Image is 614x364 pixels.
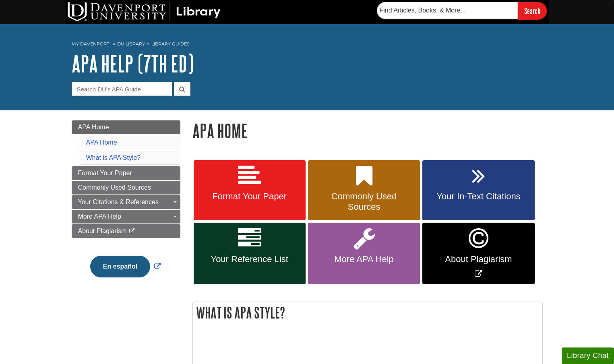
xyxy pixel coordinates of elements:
[72,120,180,134] a: APA Home
[72,120,180,291] div: Guide Page Menu
[422,223,534,284] a: Link opens in new window
[193,302,542,323] h2: What is APA Style?
[78,170,132,176] span: Format Your Paper
[377,2,547,19] form: Searches DU Library's articles, books, and more
[200,191,300,202] span: Format Your Paper
[192,120,543,141] h1: APA Home
[72,224,180,238] a: About Plagiarism
[72,39,543,52] nav: breadcrumb
[86,139,117,146] a: APA Home
[78,227,127,234] span: About Plagiarism
[78,124,109,130] span: APA Home
[428,191,528,202] span: Your In-Text Citations
[117,41,145,47] a: DU Library
[314,191,414,212] span: Commonly Used Sources
[78,213,121,220] span: More APA Help
[128,229,135,234] i: This link opens in a new window
[308,160,420,221] a: Commonly Used Sources
[72,82,172,96] input: Search DU's APA Guide
[194,223,306,284] a: Your Reference List
[78,199,159,205] span: Your Citations & References
[72,51,194,76] a: APA Help (7th Ed)
[422,160,534,221] a: Your In-Text Citations
[88,263,163,270] a: Link opens in new window
[90,256,150,277] button: En español
[308,223,420,284] a: More APA Help
[377,2,518,19] input: Find Articles, Books, & More...
[72,166,180,180] a: Format Your Paper
[314,254,414,265] span: More APA Help
[68,2,221,21] img: DU Library
[194,160,306,221] a: Format Your Paper
[72,195,180,209] a: Your Citations & References
[428,254,528,265] span: About Plagiarism
[78,184,151,191] span: Commonly Used Sources
[86,154,141,161] a: What is APA Style?
[151,41,190,47] a: Library Guides
[562,347,614,364] button: Library Chat
[200,254,300,265] span: Your Reference List
[72,41,109,48] a: My Davenport
[72,181,180,194] a: Commonly Used Sources
[518,2,547,19] input: Search
[72,210,180,223] a: More APA Help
